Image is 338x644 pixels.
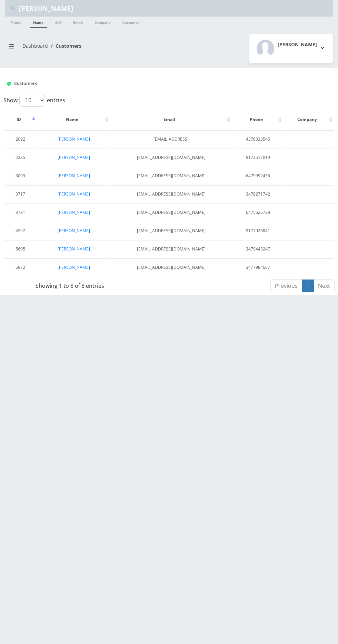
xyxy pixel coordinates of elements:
th: ID: activate to sort column descending [4,110,37,130]
a: Email [70,17,86,27]
td: [EMAIL_ADDRESS] [111,130,232,148]
a: [PERSON_NAME] [58,246,90,252]
a: SIM [52,17,65,27]
td: 6479992456 [232,167,284,184]
td: [EMAIL_ADDRESS][DOMAIN_NAME] [111,167,232,184]
a: [PERSON_NAME] [58,191,90,197]
td: 3717 [4,185,37,203]
li: Customers [48,42,81,49]
div: Showing 1 to 8 of 8 entries [3,279,136,290]
td: [EMAIL_ADDRESS][DOMAIN_NAME] [111,203,232,221]
h2: [PERSON_NAME] [278,42,317,48]
td: 4378333545 [232,130,284,148]
th: Phone: activate to sort column ascending [232,110,284,130]
input: Search Teltik [19,2,331,15]
td: 6475625738 [232,203,284,221]
a: Dashboard [22,42,48,49]
td: 5972 [4,258,37,276]
td: 2285 [4,149,37,166]
a: [PERSON_NAME] [58,136,90,142]
td: 2092 [4,130,37,148]
nav: breadcrumb [5,39,164,58]
select: Showentries [19,94,45,107]
td: [EMAIL_ADDRESS][DOMAIN_NAME] [111,185,232,203]
h1: Customers [7,81,275,86]
a: Company [91,17,114,27]
td: [EMAIL_ADDRESS][DOMAIN_NAME] [111,149,232,166]
th: Company: activate to sort column ascending [284,110,334,130]
td: 3479443247 [232,240,284,258]
td: 9172517019 [232,149,284,166]
td: 5605 [4,240,37,258]
a: [PERSON_NAME] [58,173,90,179]
td: [EMAIL_ADDRESS][DOMAIN_NAME] [111,222,232,239]
td: 3731 [4,203,37,221]
th: Email: activate to sort column ascending [111,110,232,130]
td: 9177026841 [232,222,284,239]
a: [PERSON_NAME] [58,228,90,234]
td: 3478271742 [232,185,284,203]
a: Previous [270,280,302,292]
a: [PERSON_NAME] [58,209,90,215]
td: 3477984687 [232,258,284,276]
a: Next [314,280,335,292]
a: [PERSON_NAME] [58,264,90,270]
button: [PERSON_NAME] [249,34,333,63]
a: [PERSON_NAME] [58,154,90,160]
a: Phone [7,17,25,27]
label: Show entries [3,94,65,107]
td: 3003 [4,167,37,184]
a: Name [30,17,47,28]
td: [EMAIL_ADDRESS][DOMAIN_NAME] [111,258,232,276]
a: Customer [119,17,143,27]
td: [EMAIL_ADDRESS][DOMAIN_NAME] [111,240,232,258]
a: 1 [302,280,314,292]
td: 4597 [4,222,37,239]
th: Name: activate to sort column ascending [38,110,110,130]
